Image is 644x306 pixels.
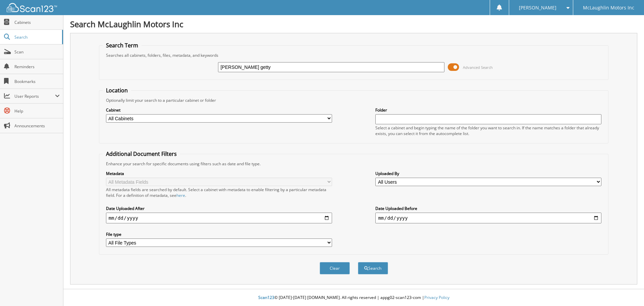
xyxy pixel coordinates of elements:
[103,97,605,103] div: Optionally limit your search to a particular cabinet or folder
[106,213,332,223] input: start
[103,52,605,58] div: Searches all cabinets, folders, files, metadata, and keywords
[103,87,131,94] legend: Location
[7,3,57,12] img: scan123-logo-white.svg
[14,108,60,114] span: Help
[106,231,332,237] label: File type
[106,187,332,198] div: All metadata fields are searched by default. Select a cabinet with metadata to enable filtering b...
[258,295,274,300] span: Scan123
[14,79,60,84] span: Bookmarks
[14,19,60,25] span: Cabinets
[14,123,60,129] span: Announcements
[358,262,388,274] button: Search
[320,262,350,274] button: Clear
[519,6,556,10] span: [PERSON_NAME]
[106,171,332,176] label: Metadata
[14,64,60,70] span: Reminders
[106,206,332,211] label: Date Uploaded After
[14,49,60,55] span: Scan
[610,274,644,306] iframe: Chat Widget
[70,18,637,30] h1: Search McLaughlin Motors Inc
[463,65,493,70] span: Advanced Search
[14,34,59,40] span: Search
[14,93,55,99] span: User Reports
[63,290,644,306] div: © [DATE]-[DATE] [DOMAIN_NAME]. All rights reserved | appg02-scan123-com |
[103,161,605,167] div: Enhance your search for specific documents using filters such as date and file type.
[103,150,180,158] legend: Additional Document Filters
[103,42,142,49] legend: Search Term
[375,107,601,113] label: Folder
[106,107,332,113] label: Cabinet
[583,6,634,10] span: McLaughlin Motors Inc
[375,213,601,223] input: end
[375,125,601,136] div: Select a cabinet and begin typing the name of the folder you want to search in. If the name match...
[375,171,601,176] label: Uploaded By
[176,192,185,198] a: here
[375,206,601,211] label: Date Uploaded Before
[424,295,449,300] a: Privacy Policy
